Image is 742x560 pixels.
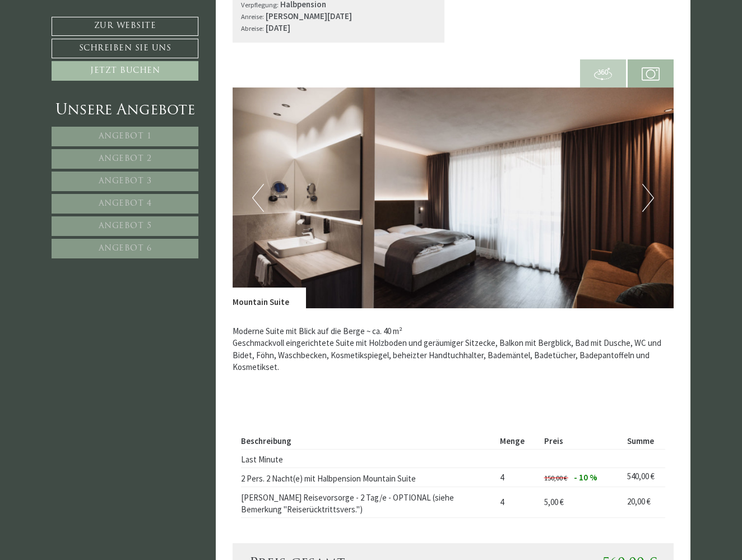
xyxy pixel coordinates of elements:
[540,433,623,449] th: Preis
[99,132,152,141] span: Angebot 1
[99,222,152,230] span: Angebot 5
[623,433,665,449] th: Summe
[241,24,264,33] small: Abreise:
[233,325,674,385] p: Moderne Suite mit Blick auf die Berge ~ ca. 40 m² Geschmackvoll eingerichtete Suite mit Holzboden...
[52,100,198,121] div: Unsere Angebote
[52,39,198,58] a: Schreiben Sie uns
[241,433,496,449] th: Beschreibung
[233,288,306,308] div: Mountain Suite
[241,449,496,468] td: Last Minute
[623,487,665,518] td: 20,00 €
[495,468,540,487] td: 4
[8,30,165,62] div: Guten Tag, wie können wir Ihnen helfen?
[623,468,665,487] td: 540,00 €
[574,472,597,483] span: - 10 %
[17,32,160,40] div: Montis – Active Nature Spa
[99,244,152,253] span: Angebot 6
[99,177,152,186] span: Angebot 3
[52,17,198,36] a: Zur Website
[193,8,248,26] div: Mittwoch
[369,295,442,315] button: Senden
[266,22,290,33] b: [DATE]
[241,12,264,21] small: Anreise:
[495,487,540,518] td: 4
[642,184,654,212] button: Next
[544,497,564,507] span: 5,00 €
[99,200,152,208] span: Angebot 4
[17,52,160,59] small: 11:11
[266,11,352,21] b: [PERSON_NAME][DATE]
[594,65,612,83] img: 360-grad.svg
[252,184,264,212] button: Previous
[642,65,660,83] img: camera.svg
[241,487,496,518] td: [PERSON_NAME] Reisevorsorge - 2 Tag/e - OPTIONAL (siehe Bemerkung "Reiserücktrittsvers.")
[495,433,540,449] th: Menge
[52,61,198,81] a: Jetzt buchen
[241,468,496,487] td: 2 Pers. 2 Nacht(e) mit Halbpension Mountain Suite
[233,87,674,308] img: image
[544,474,567,482] span: 150,00 €
[99,155,152,163] span: Angebot 2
